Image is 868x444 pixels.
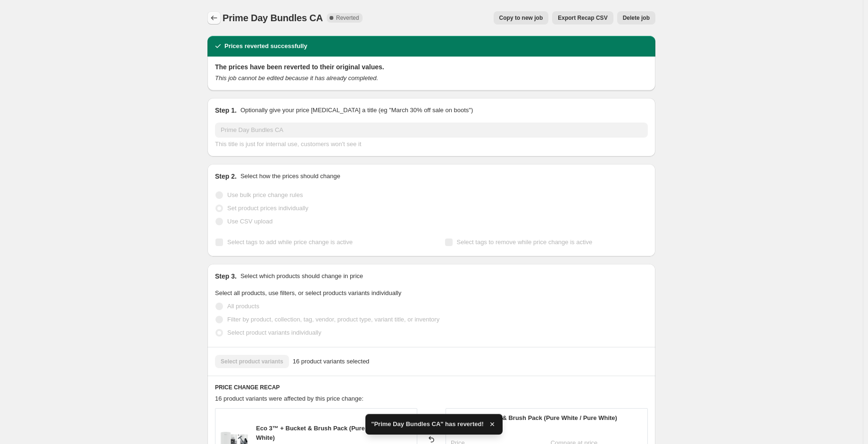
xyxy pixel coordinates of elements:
[227,218,273,225] span: Use CSV upload
[494,11,549,25] button: Copy to new job
[451,414,617,421] span: Eco 3™ + Bucket & Brush Pack (Pure White / Pure White)
[215,384,648,391] h6: PRICE CHANGE RECAP
[623,14,650,22] span: Delete job
[215,123,648,138] input: 30% off holiday sale
[227,303,259,310] span: All products
[215,140,361,148] span: This title is just for internal use, customers won't see it
[215,62,648,72] h2: The prices have been reverted to their original values.
[457,238,593,246] span: Select tags to remove while price change is active
[224,41,307,51] h2: Prices reverted successfully
[215,106,237,115] h2: Step 1.
[215,289,401,296] span: Select all products, use filters, or select products variants individually
[227,205,308,212] span: Set product prices individually
[223,13,323,23] span: Prime Day Bundles CA
[371,419,483,429] span: "Prime Day Bundles CA" has reverted!
[256,425,402,441] span: Eco 3™ + Bucket & Brush Pack (Pure White / Pure White)
[499,14,543,22] span: Copy to new job
[215,172,237,181] h2: Step 2.
[227,316,439,323] span: Filter by product, collection, tag, vendor, product type, variant title, or inventory
[215,395,364,402] span: 16 product variants were affected by this price change:
[617,11,655,25] button: Delete job
[240,106,473,115] p: Optionally give your price [MEDICAL_DATA] a title (eg "March 30% off sale on boots")
[207,11,221,25] button: Price change jobs
[552,11,613,25] button: Export Recap CSV
[227,191,303,198] span: Use bulk price change rules
[336,14,359,22] span: Reverted
[215,74,378,82] i: This job cannot be edited because it has already completed.
[227,329,321,336] span: Select product variants individually
[240,172,340,181] p: Select how the prices should change
[558,14,607,22] span: Export Recap CSV
[227,238,353,246] span: Select tags to add while price change is active
[215,271,237,281] h2: Step 3.
[293,357,370,366] span: 16 product variants selected
[240,271,363,281] p: Select which products should change in price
